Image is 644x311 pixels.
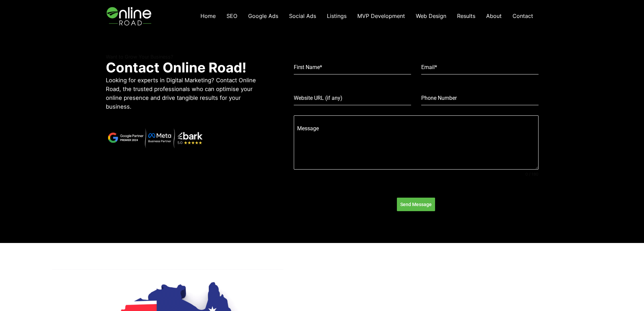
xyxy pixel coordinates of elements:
[248,13,278,19] span: Google Ads
[106,54,259,60] h6: Want to Grow Your Business?
[195,9,539,23] nav: Navigation
[400,201,432,208] span: Send Message
[397,198,435,211] button: Send Message
[327,13,347,19] span: Listings
[352,9,410,23] a: MVP Development
[486,13,502,19] span: About
[481,9,507,23] a: About
[106,76,259,111] p: Looking for experts in Digital Marketing? Contact Online Road, the trusted professionals who can ...
[321,9,352,23] a: Listings
[410,9,452,23] a: Web Design
[106,59,246,76] strong: Contact Online Road!
[221,9,243,23] a: SEO
[284,9,321,23] a: Social Ads
[226,13,237,19] span: SEO
[525,171,539,177] span: 0 / 180
[195,9,221,23] a: Home
[243,9,284,23] a: Google Ads
[457,13,475,19] span: Results
[452,9,481,23] a: Results
[512,13,533,19] span: Contact
[507,9,539,23] a: Contact
[357,13,405,19] span: MVP Development
[289,13,316,19] span: Social Ads
[416,13,446,19] span: Web Design
[200,13,216,19] span: Home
